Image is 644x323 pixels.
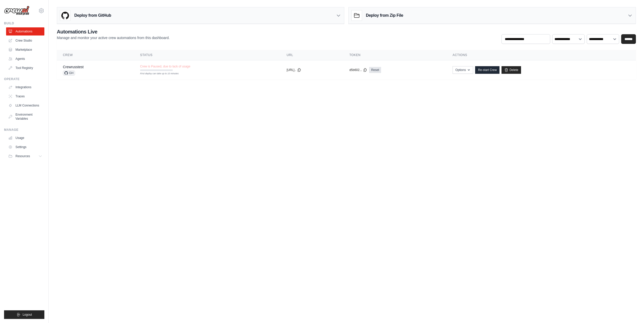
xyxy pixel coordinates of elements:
[4,310,44,319] button: Logout
[343,50,446,60] th: Token
[6,27,44,35] a: Automations
[475,66,499,74] a: Re-start Crew
[60,10,70,21] img: GitHub Logo
[349,68,367,72] button: d5b602...
[6,134,44,142] a: Usage
[6,143,44,151] a: Settings
[366,12,403,19] h3: Deploy from Zip File
[6,55,44,63] a: Agents
[453,66,473,74] button: Options
[502,66,521,74] a: Delete
[63,65,84,69] a: Crewrusstest
[6,92,44,100] a: Traces
[63,70,75,76] span: GH
[23,313,32,317] span: Logout
[6,101,44,110] a: LLM Connections
[15,154,30,158] span: Resources
[140,64,190,68] span: Crew is Paused, due to lack of usage
[57,28,170,35] h2: Automations Live
[6,83,44,91] a: Integrations
[4,77,44,81] div: Operate
[4,6,29,15] img: Logo
[57,50,134,60] th: Crew
[4,21,44,25] div: Build
[74,12,111,19] h3: Deploy from GitHub
[446,50,636,60] th: Actions
[369,67,381,73] a: Reset
[6,152,44,160] button: Resources
[57,35,170,40] p: Manage and monitor your active crew automations from this dashboard.
[6,46,44,54] a: Marketplace
[6,37,44,45] a: Crew Studio
[4,128,44,132] div: Manage
[134,50,281,60] th: Status
[281,50,343,60] th: URL
[6,111,44,123] a: Environment Variables
[6,64,44,72] a: Tool Registry
[140,72,173,76] div: First deploy can take up to 10 minutes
